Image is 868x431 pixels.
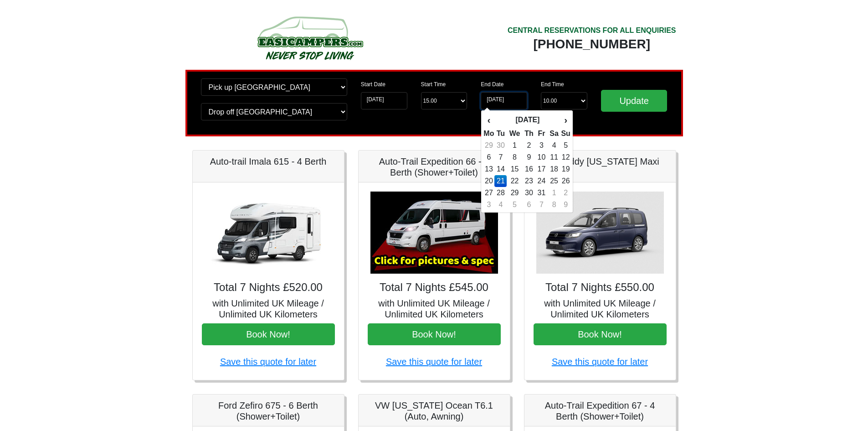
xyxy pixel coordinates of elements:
[368,400,501,422] h5: VW [US_STATE] Ocean T6.1 (Auto, Awning)
[560,128,570,140] th: Su
[552,357,648,367] a: Save this quote for later
[483,187,494,199] td: 27
[535,128,548,140] th: Fr
[560,175,570,187] td: 26
[548,151,561,163] td: 11
[560,112,570,128] th: ›
[421,80,446,88] label: Start Time
[523,151,536,163] td: 9
[523,163,536,175] td: 16
[548,175,561,187] td: 25
[560,151,570,163] td: 12
[481,80,503,88] label: End Date
[560,199,570,211] td: 9
[368,298,501,320] h5: with Unlimited UK Mileage / Unlimited UK Kilometers
[483,175,494,187] td: 20
[535,151,548,163] td: 10
[202,156,335,167] h5: Auto-trail Imala 615 - 4 Berth
[483,151,494,163] td: 6
[534,281,667,294] h4: Total 7 Nights £550.00
[483,128,494,140] th: Mo
[601,90,668,112] input: Update
[494,175,507,187] td: 21
[205,192,332,274] img: Auto-trail Imala 615 - 4 Berth
[536,192,664,274] img: VW Caddy California Maxi
[494,199,507,211] td: 4
[202,298,335,320] h5: with Unlimited UK Mileage / Unlimited UK Kilometers
[534,323,667,345] button: Book Now!
[508,25,676,36] div: CENTRAL RESERVATIONS FOR ALL ENQUIRIES
[548,187,561,199] td: 1
[361,92,407,109] input: Start Date
[368,156,501,178] h5: Auto-Trail Expedition 66 - 2 Berth (Shower+Toilet)
[386,357,482,367] a: Save this quote for later
[368,281,501,294] h4: Total 7 Nights £545.00
[523,128,536,140] th: Th
[220,357,316,367] a: Save this quote for later
[523,175,536,187] td: 23
[534,298,667,320] h5: with Unlimited UK Mileage / Unlimited UK Kilometers
[507,128,522,140] th: We
[507,151,522,163] td: 8
[548,163,561,175] td: 18
[507,175,522,187] td: 22
[523,140,536,151] td: 2
[223,13,396,63] img: campers-checkout-logo.png
[560,187,570,199] td: 2
[523,199,536,211] td: 6
[523,187,536,199] td: 30
[494,151,507,163] td: 7
[548,140,561,151] td: 4
[507,163,522,175] td: 15
[202,323,335,345] button: Book Now!
[481,92,527,109] input: Return Date
[368,323,501,345] button: Book Now!
[560,163,570,175] td: 19
[535,199,548,211] td: 7
[370,192,498,274] img: Auto-Trail Expedition 66 - 2 Berth (Shower+Toilet)
[202,400,335,422] h5: Ford Zefiro 675 - 6 Berth (Shower+Toilet)
[507,187,522,199] td: 29
[494,187,507,199] td: 28
[535,140,548,151] td: 3
[494,140,507,151] td: 30
[548,128,561,140] th: Sa
[507,140,522,151] td: 1
[494,163,507,175] td: 14
[534,400,667,422] h5: Auto-Trail Expedition 67 - 4 Berth (Shower+Toilet)
[202,281,335,294] h4: Total 7 Nights £520.00
[361,80,385,88] label: Start Date
[535,163,548,175] td: 17
[548,199,561,211] td: 8
[508,36,676,52] div: [PHONE_NUMBER]
[483,199,494,211] td: 3
[483,112,494,128] th: ‹
[560,140,570,151] td: 5
[483,140,494,151] td: 29
[507,199,522,211] td: 5
[541,80,564,88] label: End Time
[494,112,560,128] th: [DATE]
[535,187,548,199] td: 31
[483,163,494,175] td: 13
[534,156,667,167] h5: VW Caddy [US_STATE] Maxi
[494,128,507,140] th: Tu
[535,175,548,187] td: 24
